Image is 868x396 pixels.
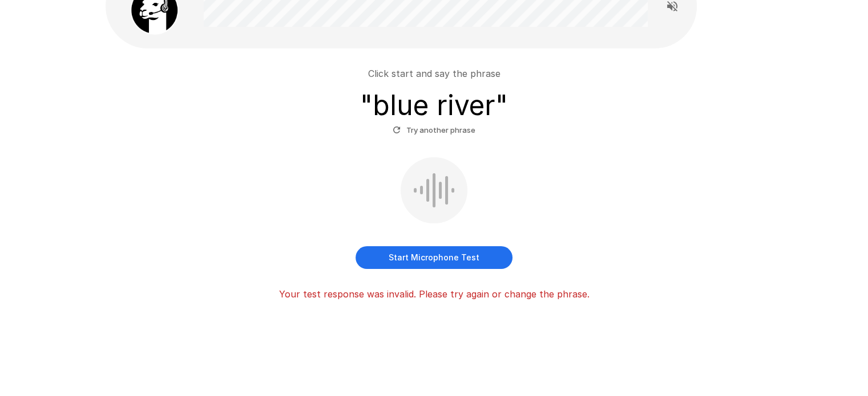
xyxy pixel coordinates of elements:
p: Click start and say the phrase [368,67,500,80]
p: Your test response was invalid. Please try again or change the phrase. [279,287,590,301]
button: Start Microphone Test [356,246,512,269]
button: Try another phrase [390,121,478,139]
h3: " blue river " [360,89,508,121]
